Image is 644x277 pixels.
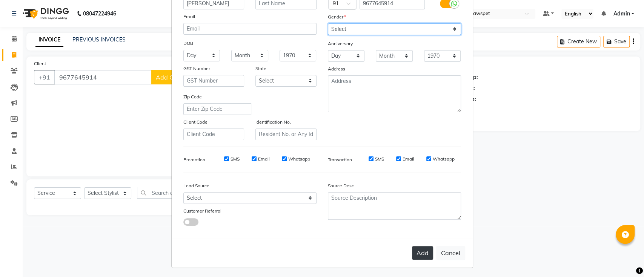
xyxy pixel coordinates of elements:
label: Transaction [328,156,352,163]
label: GST Number [183,65,210,72]
label: Anniversary [328,40,353,47]
label: Lead Source [183,182,209,189]
input: Enter Zip Code [183,103,251,115]
label: Client Code [183,119,207,125]
button: Add [412,246,433,260]
label: DOB [183,40,193,47]
label: Whatsapp [288,156,310,162]
label: SMS [375,156,384,162]
label: Gender [328,14,346,20]
button: Cancel [436,246,465,260]
label: Address [328,66,345,72]
input: Client Code [183,129,244,140]
label: Whatsapp [433,156,455,162]
label: Identification No. [255,119,291,125]
label: Zip Code [183,93,202,100]
input: GST Number [183,75,244,87]
label: Email [183,13,195,20]
label: Customer Referral [183,208,221,214]
label: Promotion [183,156,205,163]
label: Source Desc [328,182,354,189]
label: Email [258,156,270,162]
label: Email [403,156,414,162]
label: SMS [231,156,240,162]
input: Email [183,23,317,35]
label: State [255,65,266,72]
input: Resident No. or Any Id [255,129,317,140]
